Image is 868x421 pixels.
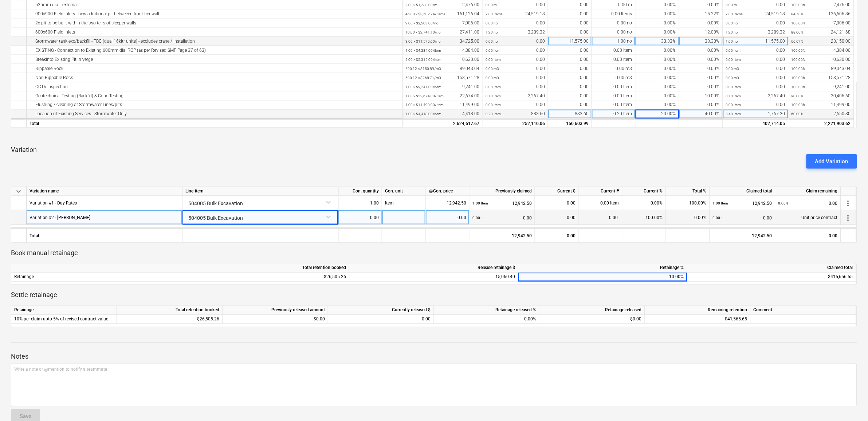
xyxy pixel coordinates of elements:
div: 0.00 [726,101,785,110]
div: Total % [666,187,710,196]
small: 1.00 × $4,384.00 / item [405,48,441,52]
span: more_vert [844,214,853,222]
div: 0.00 [341,210,379,225]
div: Total [27,228,182,242]
div: 7,006.00 [792,19,851,28]
div: 2,267.40 [726,91,785,101]
div: Line-item [182,187,338,196]
div: 0.00 no [592,28,636,37]
div: $415,656.55 [687,273,856,282]
div: 0.00 [726,19,785,28]
div: 0.00 [486,73,545,82]
div: Variation #2 - August Dayrates [30,210,90,225]
div: Total [27,118,402,128]
div: Item [382,196,426,210]
div: Previously released amount [223,306,328,315]
small: 10.00 × $2,741.10 / no [405,30,441,34]
p: Notes [11,352,857,361]
div: 9,241.00 [792,82,851,91]
small: 0.00 m [486,3,497,7]
div: 2,267.40 [486,91,545,101]
div: 0.20 Item [592,110,636,119]
div: 33.33% [636,37,679,46]
div: Current $ [535,187,579,196]
div: $41,565.65 [645,315,751,324]
small: 1.00 Item [472,201,488,205]
div: 11,575.00 [726,37,785,46]
small: 0.00 m3 [726,76,739,80]
div: 0.00 [726,64,785,73]
div: Non Rippable Rock [30,73,399,82]
div: 11,499.00 [792,101,851,110]
div: 2,624,617.67 [405,119,479,128]
div: $26,505.26 [180,273,349,282]
div: Total retention booked [180,264,349,273]
div: Location of Existing Services - Stormwater Only [30,110,399,119]
div: 0.00% [679,0,723,9]
small: 590.12 × $150.89 / m3 [405,67,441,71]
span: help [429,189,433,194]
div: Current # [579,187,622,196]
div: 2,476.00 [792,0,851,9]
div: 24,519.18 [726,9,785,19]
div: 4,418.00 [405,110,479,119]
p: Settle retainage [11,291,857,300]
small: 0.40 Item [726,112,741,116]
div: 0.00 [472,210,532,225]
div: 0.00% [636,55,679,64]
div: 1.00 no [592,37,636,46]
div: 20,406.60 [792,91,851,101]
small: 1.20 no [486,30,498,34]
div: 0.00 [486,46,545,55]
p: Book manual retainage [11,249,857,257]
small: 590.12 × $268.71 / m3 [405,76,441,80]
div: 15,060.40 [352,273,515,282]
div: Previously claimed [470,187,535,196]
div: 0.00 [726,0,785,9]
div: 0.00 Item [592,101,636,110]
div: 11,575.00 [548,37,592,46]
div: Add Variation [815,157,848,166]
div: 89,043.04 [405,64,479,73]
div: 0.00% [636,101,679,110]
small: 0.00 Item [486,85,501,89]
small: 1.00 Item [713,201,728,205]
div: 0.00 [775,228,841,242]
small: 1.00 no [726,39,738,43]
span: more_vert [844,199,853,208]
small: 100.00% [792,48,806,52]
small: 0.00 - [713,216,722,220]
small: 0.00 no [726,21,738,25]
div: Retainage % [518,264,687,273]
div: Retainage [11,273,180,282]
div: 0.00 [579,210,622,225]
div: 4,384.00 [405,46,479,55]
small: 84.78% [792,12,804,16]
div: 883.60 [548,110,592,119]
div: 0.00% [679,73,723,82]
div: 0.00% [636,91,679,101]
small: 0.00% [778,201,789,205]
div: 7,006.00 [405,19,479,28]
small: 0.00 - [472,216,482,220]
small: 2.00 × $3,503.00 / no [405,21,439,25]
small: 100.00% [792,58,806,62]
small: 100.00% [792,3,806,7]
div: 0.00 Item [579,196,622,210]
div: 0.00% [636,46,679,55]
div: 0.00 [486,55,545,64]
div: 0.00 [486,64,545,73]
div: 4,384.00 [792,46,851,55]
small: 100.00% [792,21,806,25]
div: Remaining retention [645,306,751,315]
button: Add Variation [806,154,857,169]
div: 10% per claim upto 5% of revised contract value [11,315,117,324]
div: Currently released $ [328,306,434,315]
small: 100.00% [792,76,806,80]
div: 0.00 [726,73,785,82]
div: Rippable Rock [30,64,399,73]
div: 3,289.32 [486,28,545,37]
div: 136,606.86 [792,9,851,19]
div: Claimed total [687,264,856,273]
div: 0.00 [486,37,545,46]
